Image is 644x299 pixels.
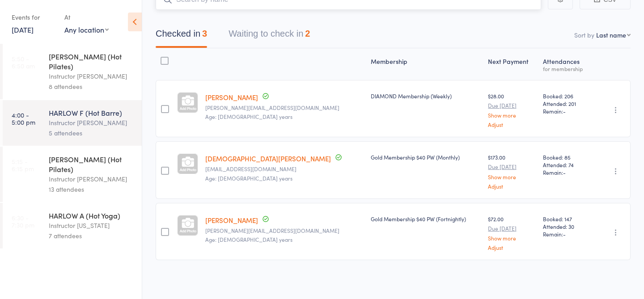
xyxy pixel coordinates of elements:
button: Checked in3 [156,24,207,48]
div: Instructor [US_STATE] [49,220,134,231]
div: [PERSON_NAME] (Hot Pilates) [49,51,134,71]
div: 7 attendees [49,231,134,241]
span: - [563,230,566,238]
a: Show more [488,174,536,180]
div: DIAMOND Membership (Weekly) [371,92,481,100]
div: HARLOW A (Hot Yoga) [49,211,134,220]
small: Due [DATE] [488,225,536,232]
a: [PERSON_NAME] [205,93,258,102]
small: Krisegeorge@gmail.com [205,166,364,172]
small: Due [DATE] [488,102,536,109]
div: $72.00 [488,215,536,250]
div: Gold Membership $40 PW (Fortnightly) [371,215,481,223]
div: [PERSON_NAME] (Hot Pilates) [49,154,134,174]
div: HARLOW F (Hot Barre) [49,108,134,118]
a: [DEMOGRAPHIC_DATA][PERSON_NAME] [205,154,331,163]
span: Booked: 85 [543,153,589,161]
a: Adjust [488,183,536,189]
span: - [563,168,566,176]
a: Adjust [488,122,536,127]
div: Instructor [PERSON_NAME] [49,174,134,184]
a: 5:15 -6:15 pm[PERSON_NAME] (Hot Pilates)Instructor [PERSON_NAME]13 attendees [3,147,142,202]
time: 6:30 - 7:30 pm [12,214,34,228]
label: Sort by [574,30,594,39]
span: Remain: [543,168,589,176]
time: 5:50 - 6:50 am [12,55,35,69]
div: Instructor [PERSON_NAME] [49,118,134,128]
div: 8 attendees [49,81,134,92]
span: Remain: [543,230,589,238]
span: Attended: 30 [543,223,589,230]
span: Age: [DEMOGRAPHIC_DATA] years [205,113,292,120]
small: libby.burgess99@gmail.com [205,105,364,111]
span: Attended: 74 [543,161,589,168]
div: Events for [12,10,55,25]
div: $28.00 [488,92,536,127]
div: Atten­dances [539,52,593,76]
span: Age: [DEMOGRAPHIC_DATA] years [205,174,292,182]
a: 4:00 -5:00 pmHARLOW F (Hot Barre)Instructor [PERSON_NAME]5 attendees [3,100,142,146]
div: 2 [305,29,310,38]
span: Remain: [543,107,589,115]
div: Membership [367,52,484,76]
div: 13 attendees [49,184,134,194]
button: Waiting to check in2 [229,24,310,48]
div: Next Payment [484,52,539,76]
a: [DATE] [12,25,34,34]
time: 4:00 - 5:00 pm [12,111,35,126]
time: 5:15 - 6:15 pm [12,158,34,172]
a: Adjust [488,244,536,250]
div: At [64,10,109,25]
a: Show more [488,112,536,118]
div: $173.00 [488,153,536,189]
div: Instructor [PERSON_NAME] [49,71,134,81]
a: [PERSON_NAME] [205,215,258,225]
span: Booked: 206 [543,92,589,100]
div: 3 [202,29,207,38]
div: Any location [64,25,109,34]
span: - [563,107,566,115]
small: Due [DATE] [488,164,536,170]
span: Age: [DEMOGRAPHIC_DATA] years [205,236,292,243]
a: Show more [488,235,536,241]
div: Gold Membership $40 PW (Monthly) [371,153,481,161]
span: Attended: 201 [543,100,589,107]
a: 6:30 -7:30 pmHARLOW A (Hot Yoga)Instructor [US_STATE]7 attendees [3,203,142,248]
div: 5 attendees [49,128,134,138]
a: 5:50 -6:50 am[PERSON_NAME] (Hot Pilates)Instructor [PERSON_NAME]8 attendees [3,44,142,99]
div: for membership [543,66,589,72]
small: Cecilliehanssen@outlook.com [205,227,364,234]
div: Last name [596,30,626,39]
span: Booked: 147 [543,215,589,223]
